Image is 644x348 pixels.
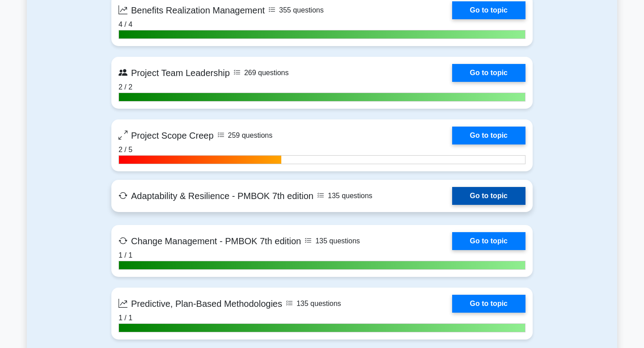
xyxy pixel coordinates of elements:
[452,127,525,144] a: Go to topic
[452,187,525,205] a: Go to topic
[452,1,525,19] a: Go to topic
[452,64,525,82] a: Go to topic
[452,295,525,313] a: Go to topic
[452,232,525,250] a: Go to topic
